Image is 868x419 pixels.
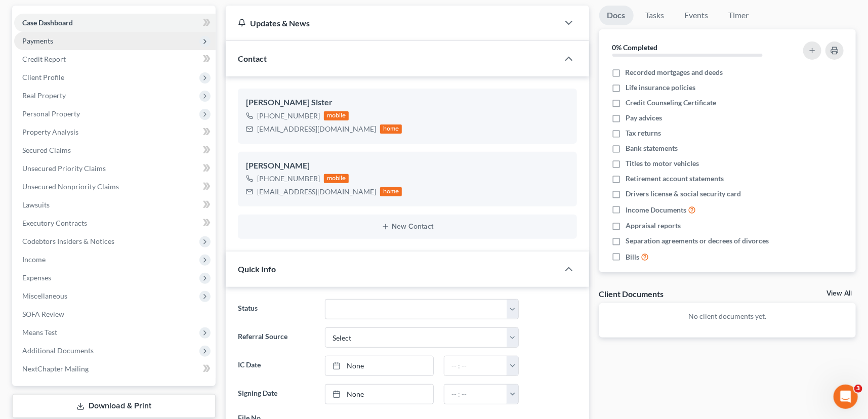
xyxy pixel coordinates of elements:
[854,385,862,393] span: 3
[233,299,320,319] label: Status
[246,97,569,109] div: [PERSON_NAME] Sister
[238,264,276,274] span: Quick Info
[599,6,634,25] a: Docs
[22,36,53,45] span: Payments
[380,187,402,196] div: home
[22,200,50,209] span: Lawsuits
[626,252,639,262] span: Bills
[626,158,699,169] span: Titles to motor vehicles
[14,159,216,178] a: Unsecured Priority Claims
[14,360,216,378] a: NextChapter Mailing
[626,174,724,184] span: Retirement account statements
[325,385,433,404] a: None
[638,6,673,25] a: Tasks
[257,174,320,184] div: [PHONE_NUMBER]
[22,273,51,282] span: Expenses
[324,174,349,183] div: mobile
[22,237,114,245] span: Codebtors Insiders & Notices
[12,394,216,418] a: Download & Print
[626,189,741,199] span: Drivers license & social security card
[233,356,320,376] label: IC Date
[22,109,80,118] span: Personal Property
[14,178,216,196] a: Unsecured Nonpriority Claims
[233,327,320,348] label: Referral Source
[22,291,67,300] span: Miscellaneous
[22,18,73,27] span: Case Dashboard
[380,124,402,134] div: home
[22,182,119,191] span: Unsecured Nonpriority Claims
[22,364,89,373] span: NextChapter Mailing
[626,128,661,138] span: Tax returns
[22,255,46,264] span: Income
[599,288,664,299] div: Client Documents
[22,91,66,100] span: Real Property
[22,128,78,136] span: Property Analysis
[22,55,66,63] span: Credit Report
[626,143,678,153] span: Bank statements
[14,50,216,68] a: Credit Report
[246,223,569,231] button: New Contact
[257,187,376,197] div: [EMAIL_ADDRESS][DOMAIN_NAME]
[257,111,320,121] div: [PHONE_NUMBER]
[626,113,662,123] span: Pay advices
[324,111,349,120] div: mobile
[22,219,87,227] span: Executory Contracts
[22,310,64,318] span: SOFA Review
[677,6,717,25] a: Events
[444,356,507,375] input: -- : --
[14,196,216,214] a: Lawsuits
[826,290,852,297] a: View All
[626,67,723,77] span: Recorded mortgages and deeds
[246,160,569,172] div: [PERSON_NAME]
[14,214,216,232] a: Executory Contracts
[14,141,216,159] a: Secured Claims
[626,98,716,108] span: Credit Counseling Certificate
[22,73,64,81] span: Client Profile
[22,328,57,337] span: Means Test
[238,18,547,28] div: Updates & News
[14,305,216,323] a: SOFA Review
[22,146,71,154] span: Secured Claims
[607,311,848,321] p: No client documents yet.
[325,356,433,375] a: None
[626,82,695,93] span: Life insurance policies
[721,6,757,25] a: Timer
[238,54,267,63] span: Contact
[626,236,769,246] span: Separation agreements or decrees of divorces
[626,221,681,231] span: Appraisal reports
[626,205,686,215] span: Income Documents
[257,124,376,134] div: [EMAIL_ADDRESS][DOMAIN_NAME]
[444,385,507,404] input: -- : --
[14,14,216,32] a: Case Dashboard
[612,43,658,52] strong: 0% Completed
[233,384,320,404] label: Signing Date
[22,164,106,173] span: Unsecured Priority Claims
[14,123,216,141] a: Property Analysis
[22,346,94,355] span: Additional Documents
[834,385,858,409] iframe: Intercom live chat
